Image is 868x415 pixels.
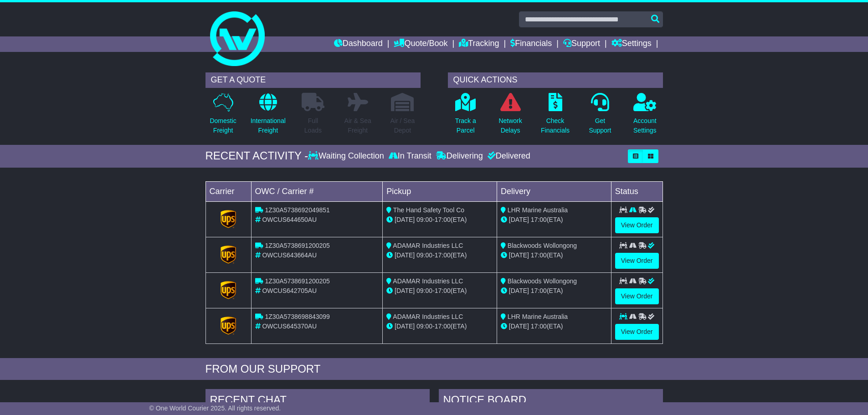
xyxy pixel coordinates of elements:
[508,313,568,320] span: LHR Marine Australia
[455,92,477,140] a: Track aParcel
[498,116,522,135] p: Network Delays
[209,92,236,140] a: DomesticFreight
[205,181,251,201] td: Carrier
[615,324,659,340] a: View Order
[435,287,451,294] span: 17:00
[509,216,529,223] span: [DATE]
[386,151,434,161] div: In Transit
[508,206,568,214] span: LHR Marine Australia
[615,288,659,304] a: View Order
[531,323,547,330] span: 17:00
[308,151,386,161] div: Waiting Collection
[393,242,463,249] span: ADAMAR Industries LLC
[386,251,493,260] div: - (ETA)
[262,323,317,330] span: OWCUS645370AU
[455,116,476,135] p: Track a Parcel
[265,242,329,249] span: 1Z30A5738691200205
[633,116,657,135] p: Account Settings
[611,181,663,201] td: Status
[149,405,281,412] span: © One World Courier 2025. All rights reserved.
[541,116,570,135] p: Check Financials
[508,277,577,285] span: Blackwoods Wollongong
[393,313,463,320] span: ADAMAR Industries LLC
[459,36,499,52] a: Tracking
[448,72,663,88] div: QUICK ACTIONS
[531,251,547,259] span: 17:00
[344,116,371,135] p: Air & Sea Freight
[221,281,236,299] img: GetCarrierServiceLogo
[501,286,607,296] div: (ETA)
[205,389,430,414] div: RECENT CHAT
[435,251,451,259] span: 17:00
[393,277,463,285] span: ADAMAR Industries LLC
[416,287,432,294] span: 09:00
[563,36,600,52] a: Support
[250,92,286,140] a: InternationalFreight
[509,323,529,330] span: [DATE]
[435,216,451,223] span: 17:00
[386,286,493,296] div: - (ETA)
[383,181,497,201] td: Pickup
[265,206,329,214] span: 1Z30A5738692049851
[210,116,236,135] p: Domestic Freight
[501,251,607,260] div: (ETA)
[439,389,663,414] div: NOTICE BOARD
[390,116,415,135] p: Air / Sea Depot
[265,277,329,285] span: 1Z30A5738691200205
[395,323,415,330] span: [DATE]
[221,210,236,228] img: GetCarrierServiceLogo
[395,251,415,259] span: [DATE]
[394,36,447,52] a: Quote/Book
[395,287,415,294] span: [DATE]
[498,92,522,140] a: NetworkDelays
[485,151,530,161] div: Delivered
[262,251,317,259] span: OWCUS643664AU
[588,92,611,140] a: GetSupport
[262,287,317,294] span: OWCUS642705AU
[611,36,652,52] a: Settings
[416,216,432,223] span: 09:00
[262,216,317,223] span: OWCUS644650AU
[386,215,493,225] div: - (ETA)
[393,206,464,214] span: The Hand Safety Tool Co
[435,323,451,330] span: 17:00
[265,313,329,320] span: 1Z30A5738698843099
[386,322,493,331] div: - (ETA)
[221,317,236,335] img: GetCarrierServiceLogo
[302,116,324,135] p: Full Loads
[510,36,552,52] a: Financials
[633,92,657,140] a: AccountSettings
[205,363,663,376] div: FROM OUR SUPPORT
[497,181,611,201] td: Delivery
[508,242,577,249] span: Blackwoods Wollongong
[251,116,286,135] p: International Freight
[221,246,236,264] img: GetCarrierServiceLogo
[589,116,611,135] p: Get Support
[509,251,529,259] span: [DATE]
[501,322,607,331] div: (ETA)
[416,251,432,259] span: 09:00
[540,92,570,140] a: CheckFinancials
[501,215,607,225] div: (ETA)
[509,287,529,294] span: [DATE]
[615,217,659,233] a: View Order
[251,181,383,201] td: OWC / Carrier #
[334,36,383,52] a: Dashboard
[205,149,308,163] div: RECENT ACTIVITY -
[531,216,547,223] span: 17:00
[615,253,659,269] a: View Order
[395,216,415,223] span: [DATE]
[205,72,421,88] div: GET A QUOTE
[434,151,485,161] div: Delivering
[531,287,547,294] span: 17:00
[416,323,432,330] span: 09:00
